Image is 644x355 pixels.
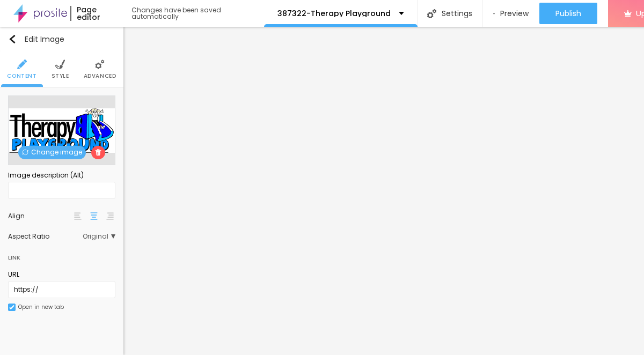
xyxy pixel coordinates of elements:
[277,10,391,17] p: 387322-Therapy Playground
[493,9,495,18] img: view-1.svg
[539,3,597,24] button: Publish
[8,270,115,279] div: URL
[8,213,72,219] div: Align
[17,60,27,69] img: Icone
[8,245,115,264] div: Link
[555,9,581,18] span: Publish
[9,305,14,310] img: Icone
[84,73,116,79] span: Advanced
[106,212,114,220] img: paragraph-right-align.svg
[7,73,36,79] span: Content
[55,60,65,69] img: Icone
[74,212,82,220] img: paragraph-left-align.svg
[8,35,64,43] div: Edit Image
[427,9,436,18] img: Icone
[18,305,64,310] div: Open in new tab
[90,212,98,220] img: paragraph-center-align.svg
[70,6,121,21] div: Page editor
[95,60,105,69] img: Icone
[8,252,20,263] div: Link
[8,171,115,180] div: Image description (Alt)
[482,3,539,24] button: Preview
[52,73,69,79] span: Style
[131,7,264,20] div: Changes have been saved automatically
[83,233,115,240] span: Original
[22,149,28,156] img: Icone
[95,149,101,156] img: Icone
[500,9,529,18] span: Preview
[18,146,86,159] span: Change image
[8,35,17,43] img: Icone
[8,233,83,240] div: Aspect Ratio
